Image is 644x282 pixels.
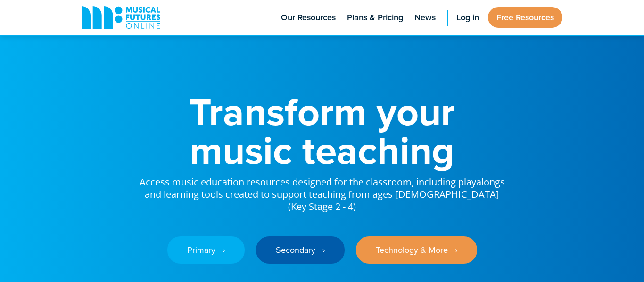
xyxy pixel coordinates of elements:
[356,236,477,264] a: Technology & More ‎‏‏‎ ‎ ›
[138,169,506,213] p: Access music education resources designed for the classroom, including playalongs and learning to...
[456,11,479,24] span: Log in
[256,236,345,264] a: Secondary ‎‏‏‎ ‎ ›
[138,92,506,169] h1: Transform your music teaching
[488,7,562,28] a: Free Resources
[281,11,336,24] span: Our Resources
[347,11,403,24] span: Plans & Pricing
[167,236,245,264] a: Primary ‎‏‏‎ ‎ ›
[414,11,436,24] span: News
